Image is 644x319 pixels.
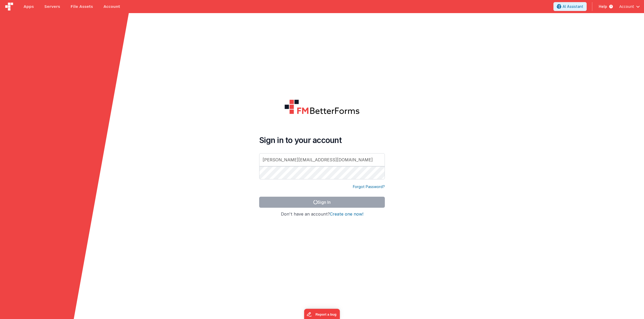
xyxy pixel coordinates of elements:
[553,2,587,11] button: AI Assistant
[24,4,34,9] span: Apps
[71,4,93,9] span: File Assets
[259,153,385,166] input: Email Address
[619,4,634,9] span: Account
[259,212,385,217] h4: Don't have an account?
[259,135,385,145] h4: Sign in to your account
[353,184,385,189] a: Forgot Password?
[563,4,583,9] span: AI Assistant
[330,212,363,217] button: Create one now!
[599,4,607,9] span: Help
[259,197,385,208] button: Sign In
[44,4,60,9] span: Servers
[619,4,640,9] button: Account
